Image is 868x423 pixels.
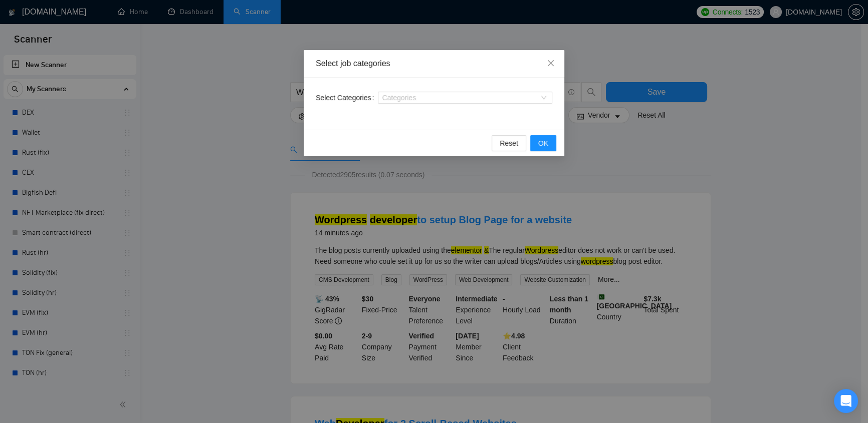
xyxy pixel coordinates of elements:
[538,138,548,149] span: OK
[316,90,378,106] label: Select Categories
[537,50,564,77] button: Close
[492,135,526,151] button: Reset
[500,138,518,149] span: Reset
[530,135,556,151] button: OK
[316,58,552,69] div: Select job categories
[834,389,858,413] div: Open Intercom Messenger
[547,59,555,67] span: close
